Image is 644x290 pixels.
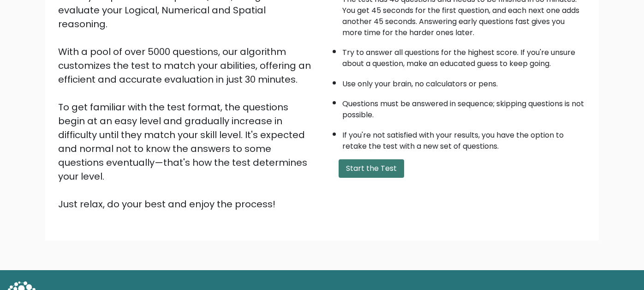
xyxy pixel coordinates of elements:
[339,159,404,178] button: Start the Test
[342,94,586,121] li: Questions must be answered in sequence; skipping questions is not possible.
[342,74,586,90] li: Use only your brain, no calculators or pens.
[342,42,586,69] li: Try to answer all questions for the highest score. If you're unsure about a question, make an edu...
[342,125,586,152] li: If you're not satisfied with your results, you have the option to retake the test with a new set ...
